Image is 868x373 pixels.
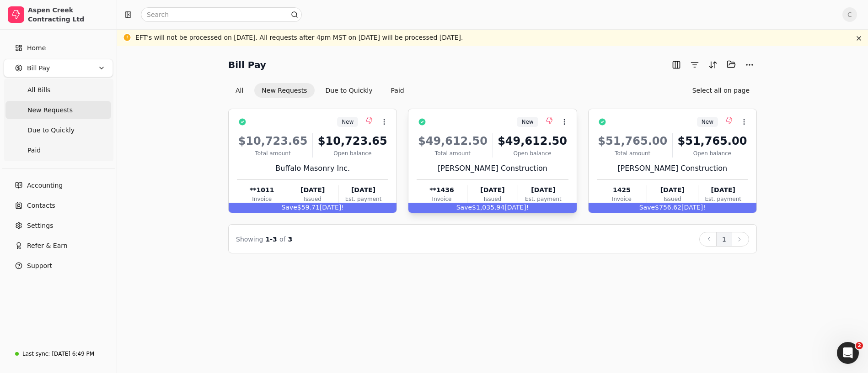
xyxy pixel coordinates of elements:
[228,83,412,98] div: Invoice filter options
[27,63,50,73] span: Bill Pay
[5,121,111,139] a: Due to Quickly
[287,195,338,203] div: Issued
[27,181,63,190] span: Accounting
[4,39,113,57] a: Home
[417,195,466,203] div: Invoice
[52,350,94,358] div: [DATE] 6:49 PM
[384,83,412,98] button: Paid
[27,43,46,53] span: Home
[28,5,109,24] div: Aspen Creek Contracting Ltd
[647,195,697,203] div: Issued
[716,232,732,247] button: 1
[237,195,287,203] div: Invoice
[698,195,748,203] div: Est. payment
[5,101,111,119] a: New Requests
[417,133,488,149] div: $49,612.50
[236,236,263,243] span: Showing
[589,203,756,213] div: $756.62
[702,118,713,126] span: New
[27,261,52,271] span: Support
[228,83,251,98] button: All
[237,163,388,174] div: Buffalo Masonry Inc.
[856,342,863,349] span: 2
[676,149,748,158] div: Open balance
[228,58,266,72] h2: Bill Pay
[837,342,859,364] iframe: Intercom live chat
[518,195,568,203] div: Est. payment
[698,185,748,195] div: [DATE]
[288,236,293,243] span: 3
[27,146,41,155] span: Paid
[237,133,309,149] div: $10,723.65
[27,85,50,95] span: All Bills
[417,163,568,174] div: [PERSON_NAME] Construction
[408,203,576,213] div: $1,035.94
[4,216,113,235] a: Settings
[338,185,388,195] div: [DATE]
[504,204,529,211] span: [DATE]!
[27,221,53,231] span: Settings
[706,58,720,72] button: Sort
[4,59,113,77] button: Bill Pay
[266,236,277,243] span: 1 - 3
[681,204,706,211] span: [DATE]!
[676,133,748,149] div: $51,765.00
[597,149,669,158] div: Total amount
[237,149,309,158] div: Total amount
[742,58,757,72] button: More
[497,133,568,149] div: $49,612.50
[27,201,55,210] span: Contacts
[279,236,286,243] span: of
[4,176,113,194] a: Accounting
[4,236,113,255] button: Refer & Earn
[4,196,113,215] a: Contacts
[597,133,669,149] div: $51,765.00
[467,195,518,203] div: Issued
[141,7,302,22] input: Search
[4,346,113,362] a: Last sync:[DATE] 6:49 PM
[456,204,472,211] span: Save
[597,163,748,174] div: [PERSON_NAME] Construction
[467,185,518,195] div: [DATE]
[342,118,354,126] span: New
[318,83,380,98] button: Due to Quickly
[5,141,111,159] a: Paid
[281,204,297,211] span: Save
[4,257,113,275] button: Support
[639,204,655,211] span: Save
[27,126,75,135] span: Due to Quickly
[5,81,111,99] a: All Bills
[417,149,488,158] div: Total amount
[724,57,739,72] button: Batch (0)
[597,185,647,195] div: 1425
[229,203,396,213] div: $59.71
[497,149,568,158] div: Open balance
[685,83,757,98] button: Select all on page
[597,195,647,203] div: Invoice
[316,133,388,149] div: $10,723.65
[647,185,697,195] div: [DATE]
[316,149,388,158] div: Open balance
[287,185,338,195] div: [DATE]
[842,7,857,22] button: C
[338,195,388,203] div: Est. payment
[27,241,68,251] span: Refer & Earn
[518,185,568,195] div: [DATE]
[254,83,314,98] button: New Requests
[27,105,73,115] span: New Requests
[22,350,50,358] div: Last sync:
[521,118,533,126] span: New
[135,33,463,42] div: EFT's will not be processed on [DATE]. All requests after 4pm MST on [DATE] will be processed [DA...
[320,204,344,211] span: [DATE]!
